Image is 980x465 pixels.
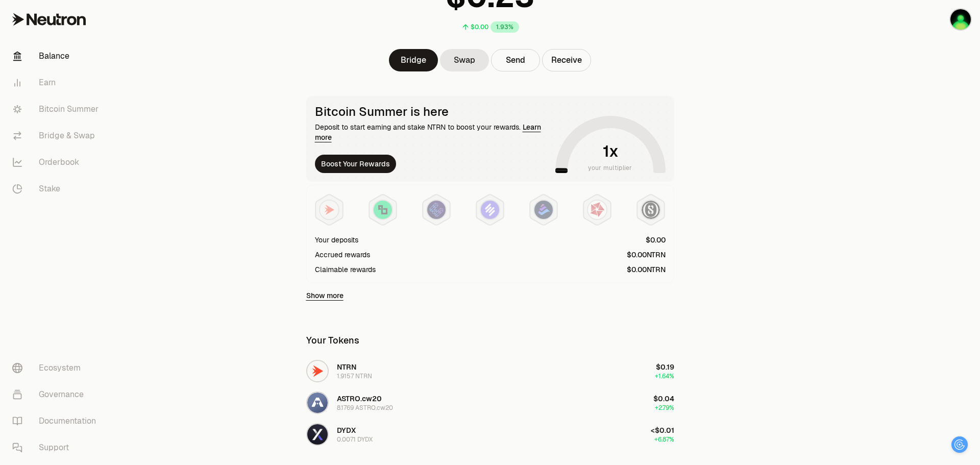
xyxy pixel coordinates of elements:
[654,435,674,444] span: +6.87%
[337,372,372,380] div: 1.9157 NTRN
[307,424,328,445] img: DYDX Logo
[315,250,370,260] div: Accrued rewards
[534,201,553,219] img: Bedrock Diamonds
[315,122,551,142] div: Deposit to start earning and stake NTRN to boost your rewards.
[542,49,591,71] button: Receive
[950,9,971,30] img: zhirong80
[315,155,396,173] button: Boost Your Rewards
[315,264,376,275] div: Claimable rewards
[4,69,110,96] a: Earn
[320,201,338,219] img: NTRN
[306,333,359,348] div: Your Tokens
[642,201,660,219] img: Structured Points
[4,408,110,434] a: Documentation
[337,426,356,435] span: DYDX
[337,404,393,412] div: 8.1769 ASTRO.cw20
[588,163,632,173] span: your multiplier
[315,235,358,245] div: Your deposits
[471,23,488,31] div: $0.00
[427,201,446,219] img: EtherFi Points
[491,21,519,33] div: 1.93%
[4,176,110,202] a: Stake
[337,394,382,403] span: ASTRO.cw20
[300,419,680,450] button: DYDX LogoDYDX0.0071 DYDX<$0.01+6.87%
[306,290,344,301] a: Show more
[4,434,110,461] a: Support
[307,393,328,413] img: ASTRO.cw20 Logo
[4,149,110,176] a: Orderbook
[491,49,540,71] button: Send
[315,105,551,119] div: Bitcoin Summer is here
[481,201,499,219] img: Solv Points
[337,362,356,372] span: NTRN
[389,49,438,71] a: Bridge
[4,43,110,69] a: Balance
[4,123,110,149] a: Bridge & Swap
[300,387,680,418] button: ASTRO.cw20 LogoASTRO.cw208.1769 ASTRO.cw20$0.04+2.79%
[653,394,674,403] span: $0.04
[440,49,489,71] a: Swap
[655,372,674,380] span: +1.64%
[651,426,674,435] span: <$0.01
[588,201,606,219] img: Mars Fragments
[4,355,110,381] a: Ecosystem
[337,435,373,444] div: 0.0071 DYDX
[655,404,674,412] span: +2.79%
[300,356,680,386] button: NTRN LogoNTRN1.9157 NTRN$0.19+1.64%
[656,362,674,372] span: $0.19
[4,381,110,408] a: Governance
[374,201,392,219] img: Lombard Lux
[307,361,328,381] img: NTRN Logo
[4,96,110,123] a: Bitcoin Summer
